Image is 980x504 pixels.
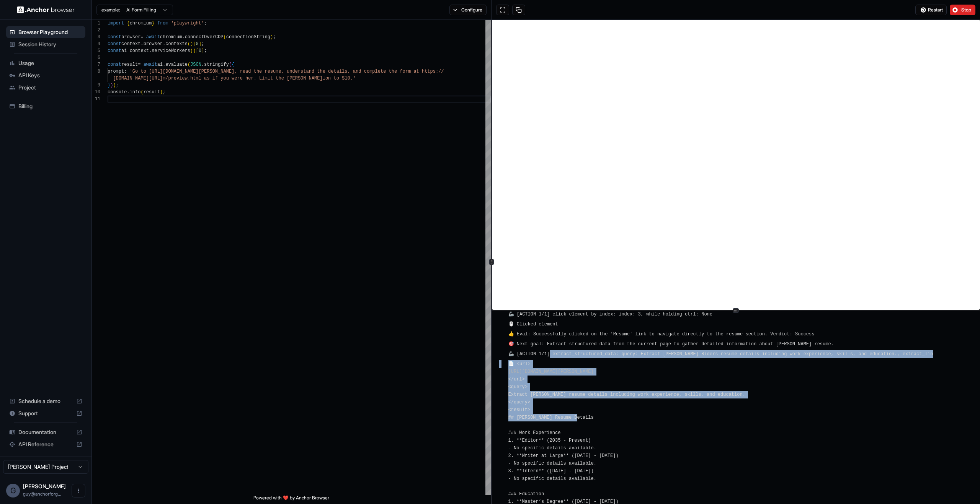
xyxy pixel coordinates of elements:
[204,48,207,54] span: ;
[140,34,143,40] span: =
[130,21,152,26] span: chromium
[92,61,100,68] div: 7
[193,41,196,47] span: [
[160,34,182,40] span: chromium
[6,395,85,407] div: Schedule a demo
[18,59,82,67] span: Usage
[508,341,834,347] span: 🎯 Next goal: Extract structured data from the current page to gather detailed information about [...
[108,48,121,54] span: const
[18,428,73,436] span: Documentation
[149,48,152,54] span: .
[127,89,129,95] span: .
[6,407,85,419] div: Support
[199,41,201,47] span: ]
[121,41,140,47] span: context
[190,48,193,54] span: (
[188,41,190,47] span: (
[152,48,190,54] span: serviceWorkers
[201,41,204,47] span: ;
[108,34,121,40] span: const
[110,83,113,88] span: )
[92,34,100,41] div: 3
[499,330,503,338] span: ​
[146,34,160,40] span: await
[124,69,127,74] span: :
[18,102,82,110] span: Billing
[204,21,207,26] span: ;
[92,47,100,54] div: 5
[199,48,201,54] span: 0
[229,62,232,67] span: (
[92,41,100,47] div: 4
[196,48,198,54] span: [
[92,82,100,89] div: 9
[915,5,947,15] button: Restart
[6,100,85,112] div: Billing
[6,57,85,69] div: Usage
[496,5,509,15] button: Open in full screen
[201,62,204,67] span: .
[6,438,85,450] div: API Reference
[108,21,124,26] span: import
[188,62,190,67] span: (
[157,21,168,26] span: from
[163,89,165,95] span: ;
[508,312,712,317] span: 🦾 [ACTION 1/1] click_element_by_index: index: 3, while_holding_ctrl: None
[92,89,100,96] div: 10
[127,48,129,54] span: =
[6,26,85,38] div: Browser Playground
[18,397,73,405] span: Schedule a demo
[323,76,356,81] span: ion to $10.'
[127,21,129,26] span: {
[185,34,224,40] span: connectOverCDP
[140,41,143,47] span: =
[157,62,163,67] span: ai
[508,332,815,337] span: 👍 Eval: Successfully clicked on the 'Resume' link to navigate directly to the resume section. Ver...
[171,21,204,26] span: 'playwright'
[138,62,140,67] span: =
[928,7,943,13] span: Restart
[18,28,82,36] span: Browser Playground
[130,89,141,95] span: info
[499,320,503,328] span: ​
[253,495,329,504] span: Powered with ❤️ by Anchor Browser
[508,322,558,327] span: 🖱️ Clicked element
[108,62,121,67] span: const
[18,441,73,448] span: API Reference
[190,41,193,47] span: )
[72,484,85,497] button: Open menu
[950,5,975,15] button: Stop
[144,41,163,47] span: browser
[92,96,100,102] div: 11
[92,27,100,34] div: 2
[499,360,503,368] span: ​
[23,491,61,497] span: guy@anchorforge.io
[499,350,503,358] span: ​
[140,89,143,95] span: (
[6,484,20,497] div: G
[163,76,323,81] span: m/preview.html as if you were her. Limit the [PERSON_NAME]
[121,48,127,54] span: ai
[113,83,116,88] span: )
[508,351,933,357] span: 🦾 [ACTION 1/1] extract_structured_data: query: Extract [PERSON_NAME] Riders resume details includ...
[165,62,188,67] span: evaluate
[108,83,110,88] span: }
[204,62,229,67] span: stringify
[6,69,85,81] div: API Keys
[193,48,196,54] span: )
[116,83,119,88] span: ;
[92,20,100,27] div: 1
[499,340,503,348] span: ​
[130,48,149,54] span: context
[18,410,73,417] span: Support
[245,69,383,74] span: ad the resume, understand the details, and complet
[130,69,245,74] span: 'Go to [URL][DOMAIN_NAME][PERSON_NAME], re
[108,41,121,47] span: const
[383,69,444,74] span: e the form at https://
[144,89,160,95] span: result
[508,369,594,374] a: [URL][DOMAIN_NAME][PERSON_NAME]
[224,34,226,40] span: (
[512,5,525,15] button: Copy session ID
[182,34,185,40] span: .
[6,81,85,94] div: Project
